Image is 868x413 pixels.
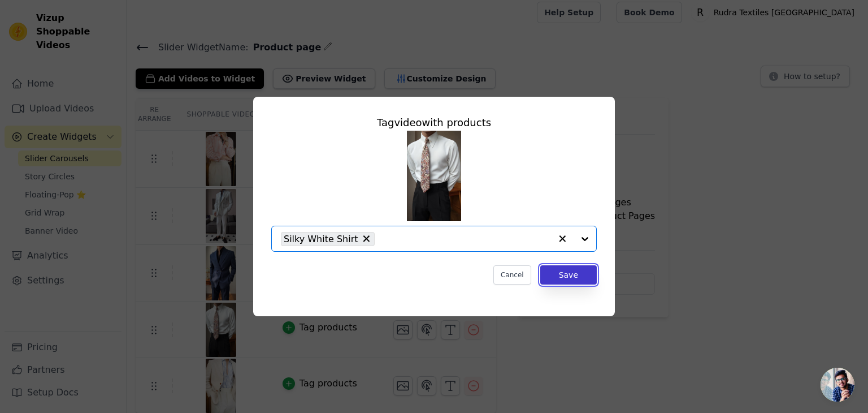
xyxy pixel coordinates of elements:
a: Open chat [821,368,854,402]
button: Cancel [493,265,531,285]
span: Silky White Shirt [284,232,358,246]
img: reel-preview-jj3ht0-wq.myshopify.com-3691127460105579134_63495572261.jpeg [407,131,461,221]
div: Tag video with products [271,115,597,131]
button: Save [540,265,597,285]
